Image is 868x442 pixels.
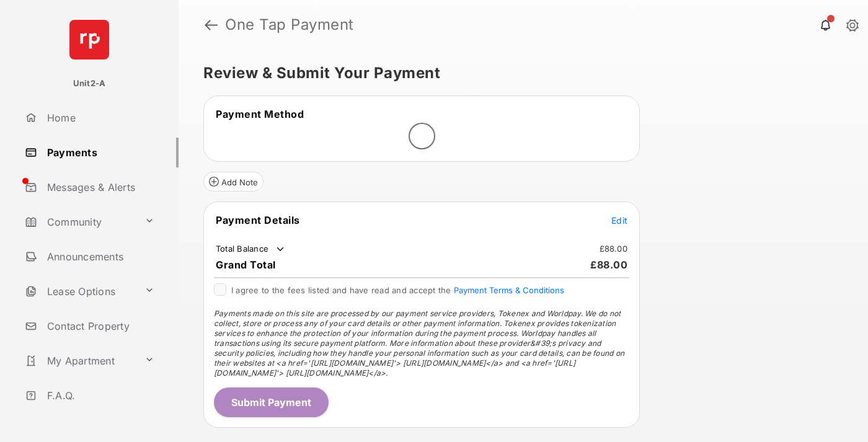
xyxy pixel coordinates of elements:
[20,207,139,237] a: Community
[454,285,564,295] button: I agree to the fees listed and have read and accept the
[611,214,627,226] button: Edit
[216,214,300,226] span: Payment Details
[69,20,109,60] img: svg+xml;base64,PHN2ZyB4bWxucz0iaHR0cDovL3d3dy53My5vcmcvMjAwMC9zdmciIHdpZHRoPSI2NCIgaGVpZ2h0PSI2NC...
[611,215,627,226] span: Edit
[20,103,179,133] a: Home
[216,259,276,271] span: Grand Total
[215,243,286,255] td: Total Balance
[214,309,624,378] span: Payments made on this site are processed by our payment service providers, Tokenex and Worldpay. ...
[20,346,139,376] a: My Apartment
[20,138,179,167] a: Payments
[20,172,179,202] a: Messages & Alerts
[599,243,629,254] td: £88.00
[20,242,179,272] a: Announcements
[73,77,106,90] p: Unit2-A
[203,172,263,192] button: Add Note
[231,285,564,295] span: I agree to the fees listed and have read and accept the
[590,259,627,271] span: £88.00
[203,66,833,81] h5: Review & Submit Your Payment
[20,381,179,410] a: F.A.Q.
[225,17,354,32] strong: One Tap Payment
[20,311,179,341] a: Contact Property
[214,387,329,417] button: Submit Payment
[20,276,139,306] a: Lease Options
[216,108,304,120] span: Payment Method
